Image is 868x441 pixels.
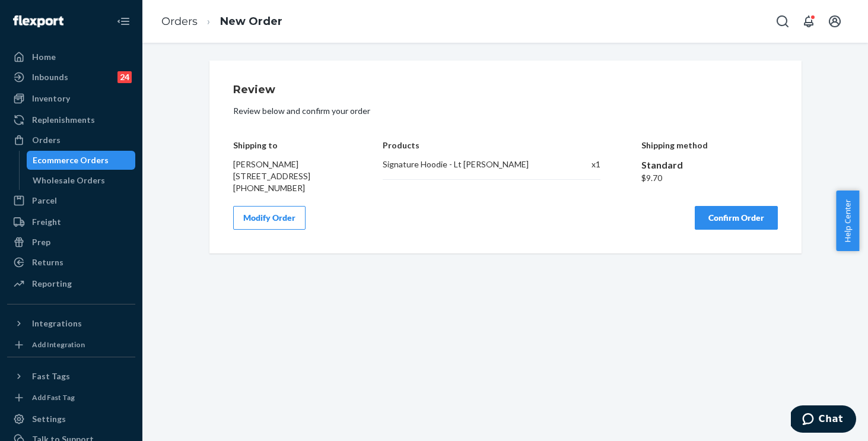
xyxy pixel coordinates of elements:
[32,195,57,207] div: Parcel
[641,172,778,184] div: $9.70
[152,4,292,39] ol: breadcrumbs
[641,158,778,172] div: Standard
[823,9,847,33] button: Open account menu
[13,15,63,27] img: Flexport logo
[7,338,135,352] a: Add Integration
[7,110,135,129] a: Replenishments
[233,141,342,150] h4: Shipping to
[7,391,135,405] a: Add Fast Tag
[7,191,135,210] a: Parcel
[32,71,68,83] div: Inbounds
[32,51,56,63] div: Home
[566,158,600,170] div: x 1
[383,141,600,150] h4: Products
[32,256,63,268] div: Returns
[161,15,198,28] a: Orders
[7,68,135,87] a: Inbounds24
[7,410,135,429] a: Settings
[33,154,109,166] div: Ecommerce Orders
[33,175,105,186] div: Wholesale Orders
[233,105,778,117] p: Review below and confirm your order
[7,47,135,66] a: Home
[32,216,61,228] div: Freight
[695,206,778,230] button: Confirm Order
[7,253,135,272] a: Returns
[32,413,66,425] div: Settings
[32,278,72,290] div: Reporting
[32,370,70,382] div: Fast Tags
[7,131,135,150] a: Orders
[220,15,282,28] a: New Order
[836,191,859,251] button: Help Center
[32,93,70,104] div: Inventory
[32,340,85,350] div: Add Integration
[233,159,310,181] span: [PERSON_NAME] [STREET_ADDRESS]
[7,314,135,333] button: Integrations
[32,134,61,146] div: Orders
[7,89,135,108] a: Inventory
[27,171,136,190] a: Wholesale Orders
[32,392,75,402] div: Add Fast Tag
[117,71,132,83] div: 24
[32,114,95,126] div: Replenishments
[797,9,821,33] button: Open notifications
[32,318,82,329] div: Integrations
[641,141,778,150] h4: Shipping method
[32,236,50,248] div: Prep
[27,151,136,170] a: Ecommerce Orders
[383,158,554,170] div: Signature Hoodie - Lt [PERSON_NAME]
[791,405,856,435] iframe: Opens a widget where you can chat to one of our agents
[112,9,135,33] button: Close Navigation
[7,367,135,386] button: Fast Tags
[233,84,778,96] h1: Review
[233,206,306,230] button: Modify Order
[233,182,342,194] div: [PHONE_NUMBER]
[771,9,794,33] button: Open Search Box
[7,212,135,231] a: Freight
[7,274,135,293] a: Reporting
[7,233,135,252] a: Prep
